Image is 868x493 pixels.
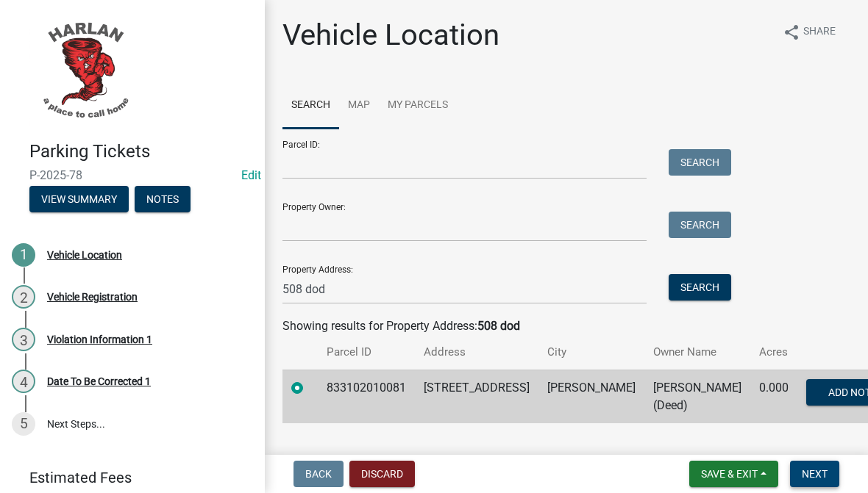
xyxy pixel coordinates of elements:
th: City [538,335,644,370]
div: Vehicle Registration [47,292,138,302]
h4: Parking Tickets [29,141,253,162]
div: Date To Be Corrected 1 [47,376,151,386]
span: Save & Exit [701,468,758,480]
img: City of Harlan, Iowa [29,15,140,126]
button: Save & Exit [689,461,778,487]
button: Next [790,461,839,487]
wm-modal-confirm: Summary [29,194,129,206]
span: Share [803,24,836,41]
div: Showing results for Property Address: [282,317,850,335]
a: Estimated Fees [12,463,241,492]
button: Notes [135,186,191,212]
span: Back [305,468,332,480]
span: P-2025-78 [29,168,235,182]
td: 833102010081 [318,370,415,423]
a: Map [339,82,379,129]
span: Next [802,468,828,480]
th: Owner Name [644,335,750,370]
div: 4 [12,370,35,393]
strong: 508 dod [477,319,520,333]
th: Address [415,335,538,370]
div: 5 [12,412,35,436]
i: share [783,24,800,41]
th: Parcel ID [318,335,415,370]
div: 2 [12,285,35,309]
td: 0.000 [750,370,797,423]
button: shareShare [771,18,847,46]
button: Search [669,212,731,238]
wm-modal-confirm: Edit Application Number [241,168,261,182]
th: Acres [750,335,797,370]
div: 3 [12,328,35,351]
a: Edit [241,168,261,182]
h1: Vehicle Location [282,18,499,53]
button: Search [669,149,731,176]
button: Back [294,461,344,487]
wm-modal-confirm: Notes [135,194,191,206]
td: [PERSON_NAME] [538,370,644,423]
div: Vehicle Location [47,250,122,260]
div: Violation Information 1 [47,334,152,345]
td: [PERSON_NAME] (Deed) [644,370,750,423]
button: View Summary [29,186,129,212]
a: Search [282,82,339,129]
div: 1 [12,243,35,267]
button: Discard [349,461,415,487]
button: Search [669,274,731,301]
a: My Parcels [379,82,457,129]
td: [STREET_ADDRESS] [415,370,538,423]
